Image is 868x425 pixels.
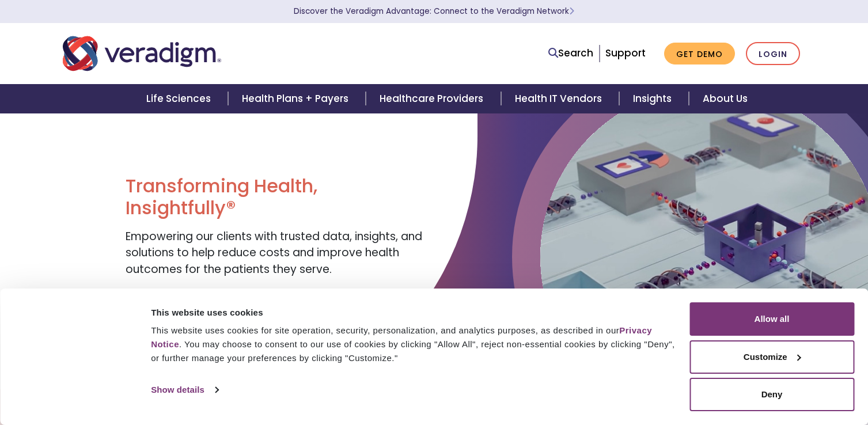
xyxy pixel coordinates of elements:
a: About Us [689,84,761,113]
button: Customize [689,340,854,374]
a: Insights [619,84,689,113]
span: Empowering our clients with trusted data, insights, and solutions to help reduce costs and improv... [126,229,422,277]
img: Veradigm logo [63,35,221,73]
span: Learn More [569,6,574,17]
a: Search [548,45,593,61]
button: Deny [689,378,854,411]
button: Allow all [689,302,854,336]
h1: Transforming Health, Insightfully® [126,175,425,219]
a: Login [746,42,800,66]
a: Health IT Vendors [501,84,619,113]
div: This website uses cookies for site operation, security, personalization, and analytics purposes, ... [151,324,676,365]
a: Life Sciences [132,84,228,113]
div: This website uses cookies [151,306,676,320]
a: Show details [151,381,218,399]
a: Get Demo [664,43,735,65]
a: Healthcare Providers [366,84,501,113]
a: Health Plans + Payers [228,84,366,113]
a: Discover the Veradigm Advantage: Connect to the Veradigm NetworkLearn More [294,6,574,17]
a: Support [605,46,646,60]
